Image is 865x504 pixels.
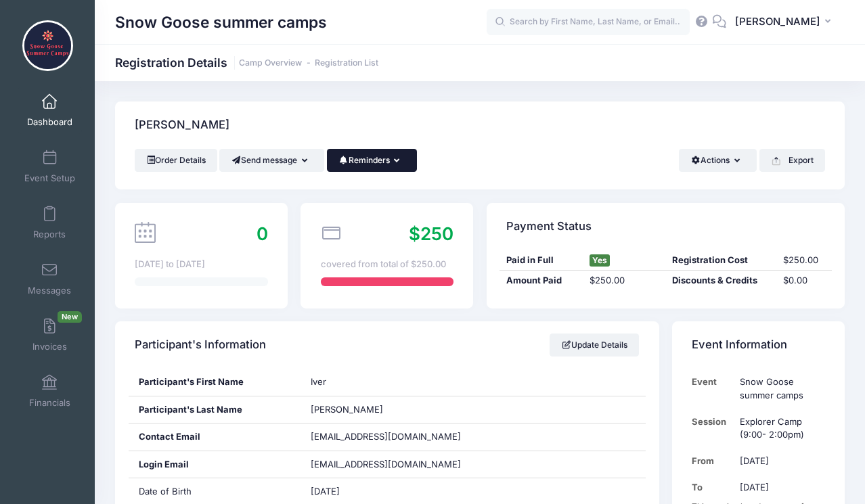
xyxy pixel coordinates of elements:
span: New [58,311,82,323]
h4: [PERSON_NAME] [135,106,229,145]
h4: Payment Status [506,207,592,246]
a: Dashboard [18,87,82,134]
td: [DATE] [733,448,825,474]
div: Paid in Full [500,254,583,267]
h4: Participant's Information [135,326,266,365]
span: 0 [257,223,268,244]
div: Participant's First Name [129,369,301,396]
span: [EMAIL_ADDRESS][DOMAIN_NAME] [311,458,480,472]
span: Iver [311,376,326,387]
a: Camp Overview [239,58,302,68]
span: [EMAIL_ADDRESS][DOMAIN_NAME] [311,431,461,442]
div: covered from total of $250.00 [321,258,453,271]
a: Registration List [315,58,378,68]
div: $0.00 [776,274,832,288]
td: To [692,474,733,501]
div: Discounts & Credits [665,274,776,288]
td: Session [692,409,733,449]
td: [DATE] [733,474,825,501]
button: [PERSON_NAME] [726,7,845,38]
span: Yes [590,254,610,267]
div: Amount Paid [500,274,583,288]
h1: Snow Goose summer camps [115,7,327,38]
span: [PERSON_NAME] [311,404,383,415]
span: $250 [409,223,453,244]
div: $250.00 [776,254,832,267]
button: Reminders [327,149,417,172]
td: From [692,448,733,474]
a: Messages [18,255,82,302]
a: Reports [18,199,82,246]
div: Contact Email [129,423,301,451]
h1: Registration Details [115,55,378,70]
td: Snow Goose summer camps [733,369,825,409]
div: Registration Cost [665,254,776,267]
button: Export [759,149,825,172]
span: Event Setup [24,173,75,184]
span: Financials [29,397,70,409]
span: [DATE] [311,486,340,497]
div: Participant's Last Name [129,396,301,423]
span: [PERSON_NAME] [735,14,820,29]
div: Login Email [129,451,301,478]
img: Snow Goose summer camps [22,20,73,71]
button: Send message [219,149,324,172]
button: Actions [679,149,757,172]
span: Reports [33,229,66,240]
a: InvoicesNew [18,311,82,359]
a: Order Details [135,149,217,172]
div: [DATE] to [DATE] [135,258,267,271]
a: Update Details [550,334,640,357]
h4: Event Information [692,326,787,365]
span: Dashboard [27,116,72,128]
td: Event [692,369,733,409]
a: Event Setup [18,143,82,190]
span: Invoices [32,341,67,352]
input: Search by First Name, Last Name, or Email... [487,9,690,36]
span: Messages [28,285,71,296]
td: Explorer Camp (9:00- 2:00pm) [733,409,825,449]
div: $250.00 [583,274,666,288]
a: Financials [18,367,82,415]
